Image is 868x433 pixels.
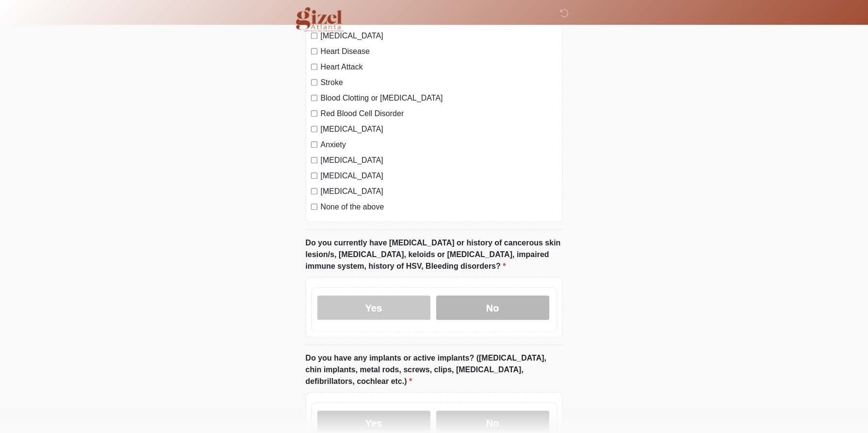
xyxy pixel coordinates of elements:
input: [MEDICAL_DATA] [311,173,317,179]
label: Do you currently have [MEDICAL_DATA] or history of cancerous skin lesion/s, [MEDICAL_DATA], keloi... [306,237,563,272]
label: Stroke [321,77,557,88]
input: Heart Disease [311,48,317,54]
label: [MEDICAL_DATA] [321,170,557,182]
label: No [436,295,549,320]
label: [MEDICAL_DATA] [321,155,557,166]
label: Anxiety [321,139,557,151]
label: [MEDICAL_DATA] [321,186,557,197]
input: None of the above [311,204,317,210]
label: [MEDICAL_DATA] [321,123,557,135]
label: Red Blood Cell Disorder [321,108,557,120]
input: [MEDICAL_DATA] [311,188,317,194]
input: Blood Clotting or [MEDICAL_DATA] [311,95,317,101]
label: None of the above [321,201,557,213]
label: Blood Clotting or [MEDICAL_DATA] [321,92,557,104]
input: [MEDICAL_DATA] [311,126,317,132]
input: Heart Attack [311,64,317,70]
label: Yes [317,295,430,320]
input: Anxiety [311,141,317,148]
label: Heart Disease [321,46,557,57]
input: Red Blood Cell Disorder [311,110,317,117]
input: [MEDICAL_DATA] [311,157,317,163]
label: Heart Attack [321,61,557,73]
label: Do you have any implants or active implants? ([MEDICAL_DATA], chin implants, metal rods, screws, ... [306,352,563,387]
img: Gizel Atlanta Logo [296,7,344,32]
input: Stroke [311,79,317,86]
